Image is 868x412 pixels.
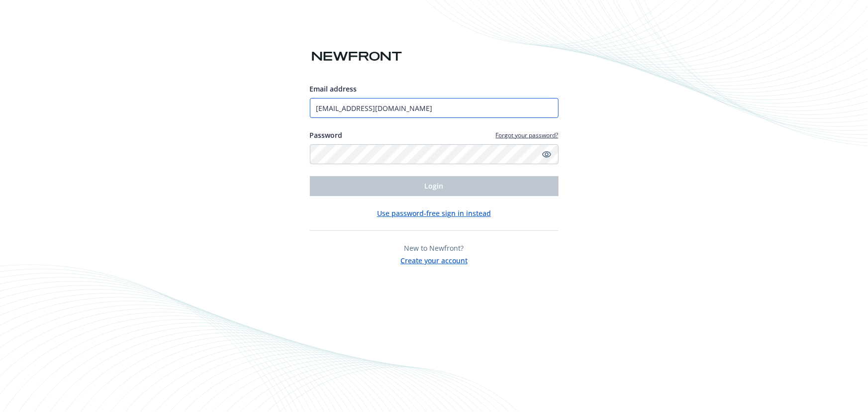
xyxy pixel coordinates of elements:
span: Login [425,181,444,191]
input: Enter your password [310,144,559,164]
label: Password [310,130,343,140]
span: Email address [310,84,357,94]
input: Enter your email [310,98,559,118]
a: Show password [541,148,553,160]
button: Login [310,176,559,196]
button: Use password-free sign in instead [377,208,491,218]
span: New to Newfront? [404,243,464,253]
img: Newfront logo [310,48,404,65]
button: Create your account [400,253,468,266]
a: Forgot your password? [496,131,559,139]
